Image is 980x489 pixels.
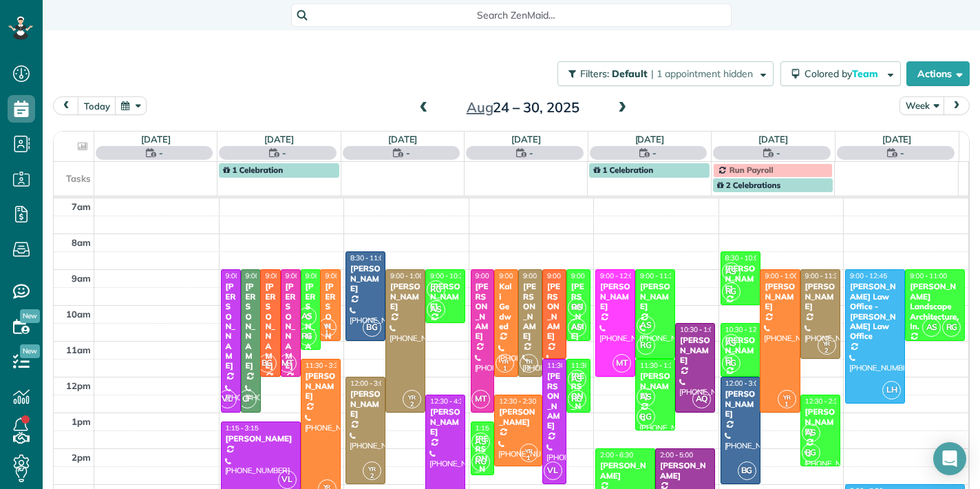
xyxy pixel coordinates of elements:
div: [PERSON_NAME] [305,282,317,371]
div: [PERSON_NAME] [522,282,538,341]
span: Colored by [805,67,883,80]
span: 11:30 - 3:30 [306,361,343,370]
span: RG [568,298,586,317]
span: New [20,344,40,358]
small: 2 [520,362,537,375]
span: 1pm [72,416,91,427]
span: AS [568,318,586,337]
div: Kali Gedwed [498,282,514,331]
div: [PERSON_NAME] [805,407,836,437]
span: 11:30 - 1:00 [571,361,608,370]
span: MT [612,354,631,373]
span: AQ [692,390,711,408]
span: BG [738,461,756,480]
small: 2 [818,344,835,357]
span: 9am [72,273,91,284]
span: 2:00 - 6:30 [600,450,633,459]
div: [PERSON_NAME] [639,282,671,311]
span: AS [722,262,741,281]
span: AS [471,433,490,451]
span: RG [942,318,961,337]
small: 1 [319,326,336,340]
span: 9:00 - 11:30 [547,271,584,280]
a: [DATE] [758,134,788,145]
span: | 1 appointment hidden [651,67,753,80]
span: 9:00 - 11:15 [306,271,343,280]
a: [DATE] [511,134,541,145]
span: 10:30 - 1:00 [680,325,717,334]
div: [PERSON_NAME] Landscape Architecture, In. [909,282,961,331]
div: [PERSON_NAME] [725,389,756,419]
div: [PERSON_NAME] [350,389,381,419]
span: RG [637,336,655,355]
span: 9:00 - 11:00 [325,271,362,280]
div: [PERSON_NAME] [285,282,297,371]
span: 9:00 - 1:00 [390,271,423,280]
span: 9:00 - 11:30 [640,271,677,280]
div: [PERSON_NAME] [546,282,562,341]
span: CF [238,390,257,408]
span: Team [852,67,880,80]
button: next [944,96,970,115]
h2: 24 – 30, 2025 [437,100,609,115]
span: 2 Celebrations [717,180,781,190]
span: 9:00 - 11:00 [910,271,947,280]
div: [PERSON_NAME] [324,282,336,371]
span: 8:30 - 10:00 [725,253,763,262]
div: [PERSON_NAME] [639,371,671,401]
span: 9:00 - 11:30 [805,271,842,280]
span: 9:00 - 1:00 [226,271,259,280]
button: Colored byTeam [780,61,901,86]
div: [PERSON_NAME] [225,282,237,371]
small: 2 [403,398,420,411]
div: [PERSON_NAME] Law Office - [PERSON_NAME] Law Office [849,282,901,341]
span: 12:00 - 3:00 [350,379,387,388]
span: RG [637,408,655,426]
span: Aug [467,98,493,116]
span: 1:15 - 2:45 [476,424,509,433]
span: 12:30 - 2:30 [499,397,536,406]
div: [PERSON_NAME] [225,434,297,444]
span: - [652,146,657,160]
span: 12:00 - 3:00 [725,379,763,388]
span: MT [278,354,297,373]
span: 1:15 - 3:15 [226,424,259,433]
span: 1 Celebration [593,165,653,175]
button: Week [899,96,945,115]
a: [DATE] [635,134,665,145]
button: Filters: Default | 1 appointment hidden [557,61,774,86]
span: RG [427,280,445,299]
span: 9:00 - 12:45 [850,271,887,280]
span: 9:00 - 1:00 [476,271,509,280]
span: MT [471,390,490,408]
a: [DATE] [141,134,171,145]
span: RG [471,452,490,471]
div: Open Intercom Messenger [933,442,966,475]
button: prev [53,96,79,115]
span: RG [722,282,741,301]
span: AS [637,388,655,406]
span: AS [722,334,741,353]
span: 7am [72,201,91,212]
div: [PERSON_NAME] [305,371,337,401]
small: 1 [496,362,513,375]
button: today [78,96,116,115]
div: [PERSON_NAME] [764,282,796,311]
span: 10:30 - 12:00 [725,325,767,334]
div: [PERSON_NAME] [659,461,711,481]
span: 11:30 - 1:30 [640,361,677,370]
span: 8:30 - 11:00 [350,253,387,262]
div: [PERSON_NAME] [475,282,491,341]
span: 11am [66,344,91,355]
span: YR [501,357,509,365]
span: RG [722,354,741,373]
a: [DATE] [388,134,418,145]
span: LH [882,381,901,399]
span: YR [525,447,533,455]
div: [PERSON_NAME] [599,282,631,311]
button: Actions [906,61,970,86]
span: - [406,146,410,160]
span: AS [802,424,820,442]
span: YR [408,393,416,401]
span: - [900,146,904,160]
